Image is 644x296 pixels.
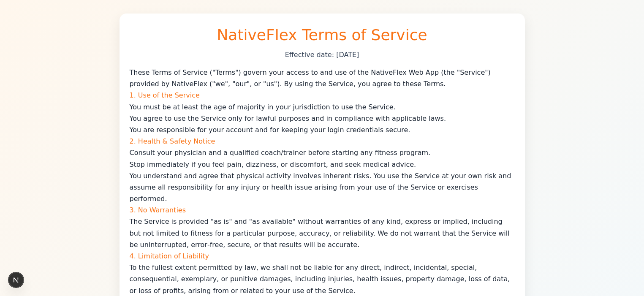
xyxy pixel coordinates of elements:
[130,250,515,262] h2: 4. Limitation of Liability
[130,216,515,250] p: The Service is provided "as is" and "as available" without warranties of any kind, express or imp...
[130,113,515,124] li: You agree to use the Service only for lawful purposes and in compliance with applicable laws.
[130,124,515,136] li: You are responsible for your account and for keeping your login credentials secure.
[130,159,515,170] li: Stop immediately if you feel pain, dizziness, or discomfort, and seek medical advice.
[130,90,515,101] h2: 1. Use of the Service
[130,50,515,60] p: Effective date: [DATE]
[130,204,515,216] h2: 3. No Warranties
[130,101,515,113] li: You must be at least the age of majority in your jurisdiction to use the Service.
[130,24,515,46] h1: NativeFlex Terms of Service
[130,67,515,90] p: These Terms of Service ("Terms") govern your access to and use of the NativeFlex Web App (the "Se...
[130,136,515,147] h2: 2. Health & Safety Notice
[130,147,515,158] li: Consult your physician and a qualified coach/trainer before starting any fitness program.
[130,170,515,205] li: You understand and agree that physical activity involves inherent risks. You use the Service at y...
